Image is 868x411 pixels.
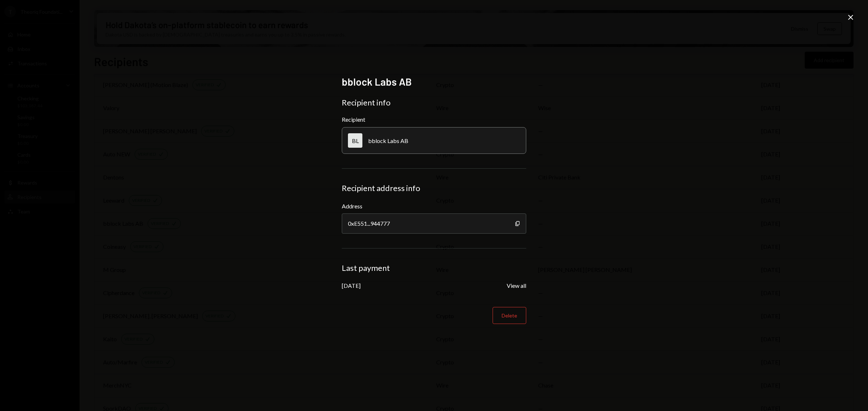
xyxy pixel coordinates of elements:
[342,98,526,108] div: Recipient info
[348,133,362,148] div: BL
[342,282,361,289] div: [DATE]
[342,75,526,89] h2: bblock Labs AB
[342,183,526,193] div: Recipient address info
[368,137,408,144] div: bblock Labs AB
[493,307,526,324] button: Delete
[342,116,526,123] div: Recipient
[342,213,526,234] div: 0xE551...944777
[507,282,526,290] button: View all
[342,263,526,273] div: Last payment
[342,202,526,211] label: Address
